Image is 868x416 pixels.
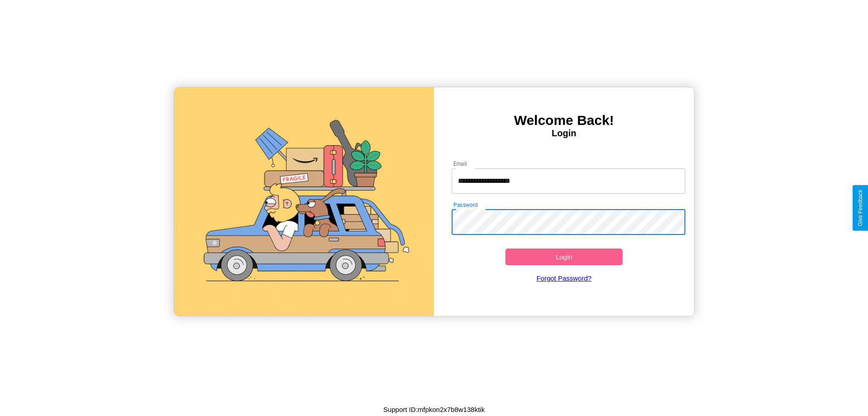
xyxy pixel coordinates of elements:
p: Support ID: mfpkon2x7b8w138ktik [383,403,485,416]
label: Email [453,160,467,167]
a: Forgot Password? [447,265,681,291]
label: Password [453,201,477,209]
div: Give Feedback [857,190,863,226]
button: Login [505,249,623,265]
h4: Login [434,128,694,139]
h3: Welcome Back! [434,113,694,128]
img: gif [174,87,434,316]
